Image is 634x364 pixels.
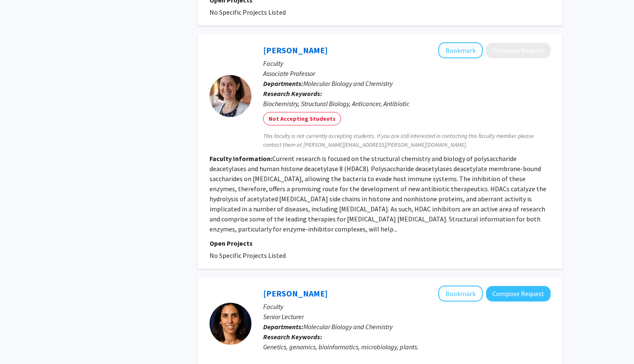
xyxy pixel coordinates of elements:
span: No Specific Projects Listed [210,8,286,16]
p: Senior Lecturer [263,312,551,322]
p: Open Projects [210,238,551,248]
span: Molecular Biology and Chemistry [303,322,393,331]
div: Genetics, genomics, bioinformatics, microbiology, plants. [263,342,551,352]
a: [PERSON_NAME] [263,288,328,299]
p: Faculty [263,58,551,68]
b: Research Keywords: [263,333,322,341]
button: Compose Request to Denise Tombolato-Terzic [486,286,551,302]
iframe: Chat [6,326,36,358]
button: Add Denise Tombolato-Terzic to Bookmarks [438,286,483,302]
b: Faculty Information: [210,154,272,163]
span: Molecular Biology and Chemistry [303,79,393,88]
mat-chip: Not Accepting Students [263,112,341,125]
b: Research Keywords: [263,89,322,98]
p: Associate Professor [263,68,551,78]
div: Biochemistry, Structural Biology, Anticancer, Antibiotic [263,99,551,109]
p: Faculty [263,302,551,312]
span: This faculty is not currently accepting students. If you are still interested in contacting this ... [263,132,551,149]
b: Departments: [263,322,303,331]
button: Compose Request to Kathryn Cole [486,43,551,58]
span: No Specific Projects Listed [210,251,286,260]
b: Departments: [263,79,303,88]
a: [PERSON_NAME] [263,45,328,55]
fg-read-more: Current research is focused on the structural chemistry and biology of polysaccharide deacetylase... [210,154,546,233]
button: Add Kathryn Cole to Bookmarks [438,42,483,58]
